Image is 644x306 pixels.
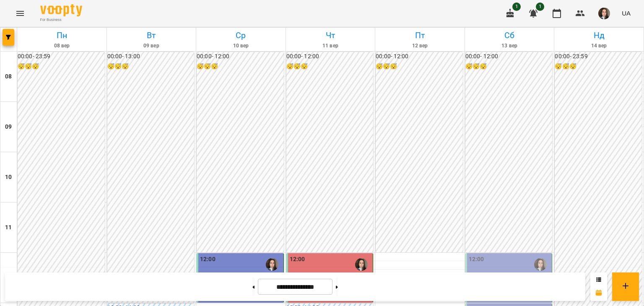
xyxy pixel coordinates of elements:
[556,29,642,42] h6: Нд
[108,42,195,50] h6: 09 вер
[469,255,484,264] label: 12:00
[18,62,105,71] h6: 😴😴😴
[377,42,463,50] h6: 12 вер
[555,52,642,61] h6: 00:00 - 23:59
[5,173,12,182] h6: 10
[108,29,195,42] h6: Вт
[266,258,278,271] img: Грицюк Анна Андріївна (і)
[200,255,216,264] label: 12:00
[376,52,463,61] h6: 00:00 - 12:00
[598,8,610,19] img: 44d3d6facc12e0fb6bd7f330c78647dd.jfif
[355,258,368,271] img: Грицюк Анна Андріївна (і)
[466,42,553,50] h6: 13 вер
[40,17,82,23] span: For Business
[622,9,631,18] span: UA
[197,42,284,50] h6: 10 вер
[556,42,642,50] h6: 14 вер
[287,29,374,42] h6: Чт
[376,62,463,71] h6: 😴😴😴
[197,62,284,71] h6: 😴😴😴
[536,3,544,11] span: 1
[18,52,105,61] h6: 00:00 - 23:59
[465,52,553,61] h6: 00:00 - 12:00
[466,29,553,42] h6: Сб
[465,62,553,71] h6: 😴😴😴
[197,52,284,61] h6: 00:00 - 12:00
[377,29,463,42] h6: Пт
[512,3,521,11] span: 1
[107,52,195,61] h6: 00:00 - 13:00
[5,223,12,232] h6: 11
[18,29,105,42] h6: Пн
[618,5,634,21] button: UA
[40,4,82,16] img: Voopty Logo
[286,62,374,71] h6: 😴😴😴
[534,258,547,271] img: Грицюк Анна Андріївна (і)
[107,62,195,71] h6: 😴😴😴
[18,42,105,50] h6: 08 вер
[286,52,374,61] h6: 00:00 - 12:00
[290,255,305,264] label: 12:00
[5,72,12,81] h6: 08
[287,42,374,50] h6: 11 вер
[197,29,284,42] h6: Ср
[5,122,12,132] h6: 09
[10,3,30,23] button: Menu
[555,62,642,71] h6: 😴😴😴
